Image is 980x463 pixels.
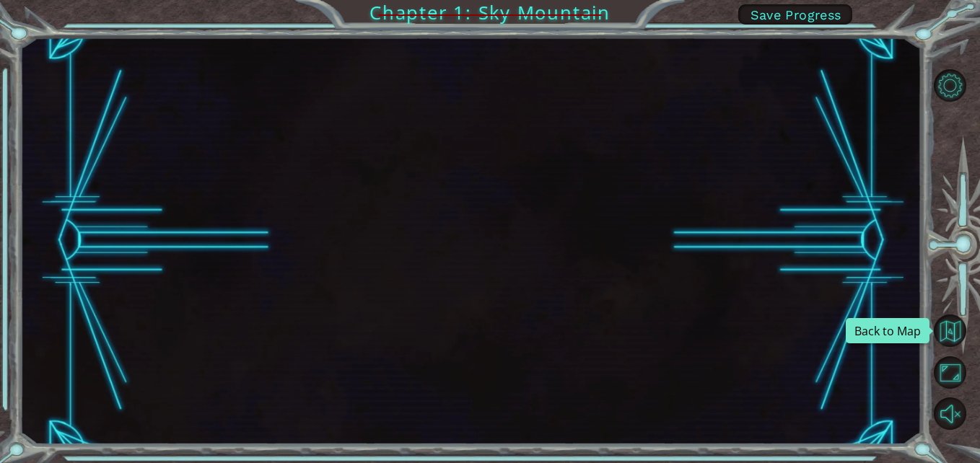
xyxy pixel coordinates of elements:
[934,397,966,430] button: Unmute
[846,318,929,343] div: Back to Map
[934,356,966,389] button: Maximize Browser
[934,314,966,347] button: Back to Map
[738,4,852,25] button: Save Progress
[936,310,980,352] a: Back to Map
[751,7,841,22] span: Save Progress
[934,69,966,102] button: Level Options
